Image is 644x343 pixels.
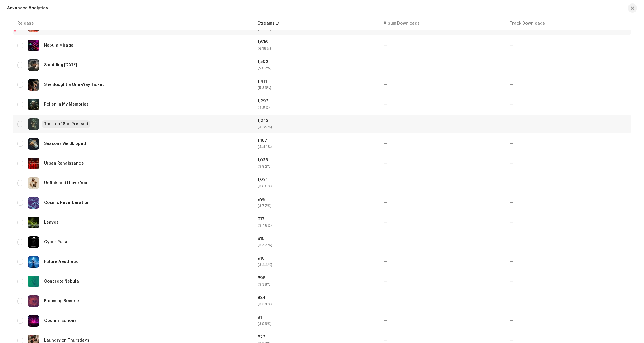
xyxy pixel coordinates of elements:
[510,63,627,67] div: —
[258,40,374,44] div: 1,636
[258,263,374,267] div: (3.44%)
[258,60,374,64] div: 1,502
[258,119,374,123] div: 1,243
[384,299,500,303] div: —
[384,142,500,146] div: —
[384,63,500,67] div: —
[510,220,627,224] div: —
[258,86,374,90] div: (5.33%)
[510,299,627,303] div: —
[258,125,374,129] div: (4.69%)
[384,279,500,283] div: —
[258,165,374,169] div: (3.92%)
[384,201,500,205] div: —
[258,178,374,182] div: 1,021
[384,220,500,224] div: —
[44,83,104,87] div: She Bought a One-Way Ticket
[384,83,500,87] div: —
[384,240,500,244] div: —
[258,316,374,320] div: 811
[384,260,500,264] div: —
[258,99,374,103] div: 1,297
[384,161,500,165] div: —
[258,106,374,110] div: (4.9%)
[258,257,374,261] div: 910
[510,279,627,283] div: —
[510,319,627,323] div: —
[510,43,627,47] div: —
[384,122,500,126] div: —
[510,181,627,185] div: —
[258,198,374,202] div: 999
[510,122,627,126] div: —
[258,335,374,339] div: 627
[258,80,374,84] div: 1,411
[258,296,374,300] div: 884
[258,184,374,188] div: (3.86%)
[258,145,374,149] div: (4.41%)
[258,204,374,208] div: (3.77%)
[510,102,627,106] div: —
[258,302,374,306] div: (3.34%)
[384,43,500,47] div: —
[510,240,627,244] div: —
[510,142,627,146] div: —
[384,181,500,185] div: —
[510,161,627,165] div: —
[258,322,374,326] div: (3.06%)
[384,102,500,106] div: —
[258,237,374,241] div: 910
[258,47,374,51] div: (6.18%)
[258,224,374,228] div: (3.45%)
[510,201,627,205] div: —
[258,139,374,143] div: 1,167
[384,338,500,342] div: —
[510,83,627,87] div: —
[384,319,500,323] div: —
[258,158,374,162] div: 1,038
[258,217,374,221] div: 913
[258,66,374,70] div: (5.67%)
[258,243,374,247] div: (3.44%)
[510,338,627,342] div: —
[510,260,627,264] div: —
[258,283,374,287] div: (3.38%)
[258,276,374,280] div: 896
